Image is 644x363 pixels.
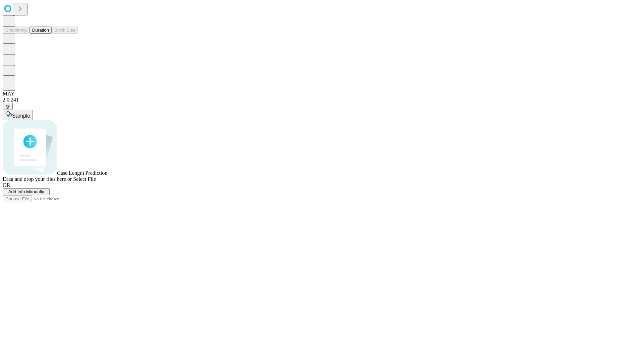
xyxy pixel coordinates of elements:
[8,189,44,194] span: Add Info Manually
[73,176,96,182] span: Select File
[52,27,78,34] button: Block Size
[3,103,13,110] button: @
[30,27,52,34] button: Duration
[5,104,10,109] span: @
[3,176,72,182] span: Drag and drop your files here or
[3,110,33,120] button: Sample
[3,97,641,103] div: 2.0.241
[3,182,10,188] span: OR
[57,170,107,176] span: Case Length Prediction
[3,188,50,195] button: Add Info Manually
[12,113,30,119] span: Sample
[3,91,641,97] div: MAY
[3,27,30,34] button: Smoothing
